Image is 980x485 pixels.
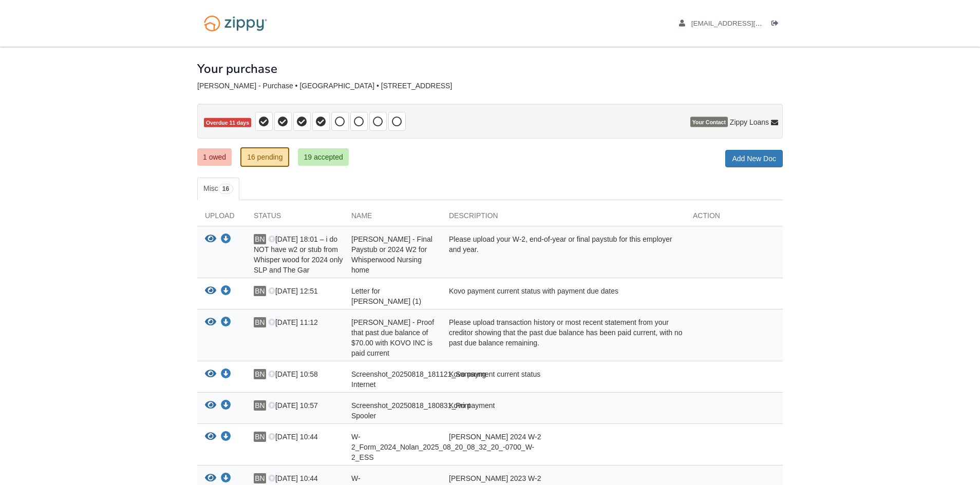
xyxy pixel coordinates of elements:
[205,234,216,245] button: View Brittney Nolan - Final Paystub or 2024 W2 for Whisperwood Nursing home
[197,10,274,36] img: Logo
[205,473,216,484] button: View W-2_Form_2023_Nolan_2025_08_20_08_37_59_-0700_W-2_ESS-1
[221,287,231,296] a: Download Letter for Brittany Nolan (1)
[771,20,783,30] a: Log out
[725,150,783,167] a: Add New Doc
[254,432,266,442] span: BN
[197,210,246,226] div: Upload
[254,369,266,379] span: BN
[197,62,277,75] h1: Your purchase
[254,235,343,274] span: [DATE] 18:01 – i do NOT have w2 or stub from Whisper wood for 2024 only SLP and The Gar
[221,433,231,441] a: Download W-2_Form_2024_Nolan_2025_08_20_08_32_20_-0700_W-2_ESS
[691,20,809,27] span: brittanynolan30@gmail.com
[204,118,251,128] span: Overdue 11 days
[254,473,266,483] span: BN
[268,318,318,326] span: [DATE] 11:12
[441,317,685,358] div: Please upload transaction history or most recent statement from your creditor showing that the pa...
[298,148,348,166] a: 19 accepted
[351,370,486,389] span: Screenshot_20250818_181121_Samsung Internet
[240,147,289,167] a: 16 pending
[197,148,232,166] a: 1 owed
[221,236,231,244] a: Download Brittney Nolan - Final Paystub or 2024 W2 for Whisperwood Nursing home
[221,402,231,410] a: Download Screenshot_20250818_180831_Print Spooler
[441,432,685,462] div: [PERSON_NAME] 2024 W-2
[254,286,266,296] span: BN
[197,82,783,90] div: [PERSON_NAME] - Purchase • [GEOGRAPHIC_DATA] • [STREET_ADDRESS]
[268,401,318,410] span: [DATE] 10:57
[441,400,685,421] div: Kovo payment
[441,369,685,390] div: Kovo payment current status
[690,117,728,127] span: Your Contact
[205,400,216,411] button: View Screenshot_20250818_180831_Print Spooler
[221,475,231,483] a: Download W-2_Form_2023_Nolan_2025_08_20_08_37_59_-0700_W-2_ESS-1
[205,432,216,442] button: View W-2_Form_2024_Nolan_2025_08_20_08_32_20_-0700_W-2_ESS
[351,401,470,420] span: Screenshot_20250818_180831_Print Spooler
[268,287,318,295] span: [DATE] 12:51
[351,433,534,461] span: W-2_Form_2024_Nolan_2025_08_20_08_32_20_-0700_W-2_ESS
[218,184,233,194] span: 16
[246,210,344,226] div: Status
[221,371,231,379] a: Download Screenshot_20250818_181121_Samsung Internet
[441,210,685,226] div: Description
[441,286,685,306] div: Kovo payment current status with payment due dates
[197,178,239,200] a: Misc
[730,117,769,127] span: Zippy Loans
[205,317,216,328] button: View Brittney Nolan - Proof that past due balance of $70.00 with KOVO INC is paid current
[351,235,432,274] span: [PERSON_NAME] - Final Paystub or 2024 W2 for Whisperwood Nursing home
[254,400,266,411] span: BN
[351,287,421,305] span: Letter for [PERSON_NAME] (1)
[344,210,441,226] div: Name
[268,370,318,378] span: [DATE] 10:58
[351,318,434,357] span: [PERSON_NAME] - Proof that past due balance of $70.00 with KOVO INC is paid current
[221,319,231,327] a: Download Brittney Nolan - Proof that past due balance of $70.00 with KOVO INC is paid current
[205,369,216,380] button: View Screenshot_20250818_181121_Samsung Internet
[441,234,685,275] div: Please upload your W-2, end-of-year or final paystub for this employer and year.
[268,433,318,441] span: [DATE] 10:44
[679,20,809,30] a: edit profile
[205,286,216,297] button: View Letter for Brittany Nolan (1)
[685,210,783,226] div: Action
[254,317,266,327] span: BN
[254,234,266,244] span: BN
[268,474,318,482] span: [DATE] 10:44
